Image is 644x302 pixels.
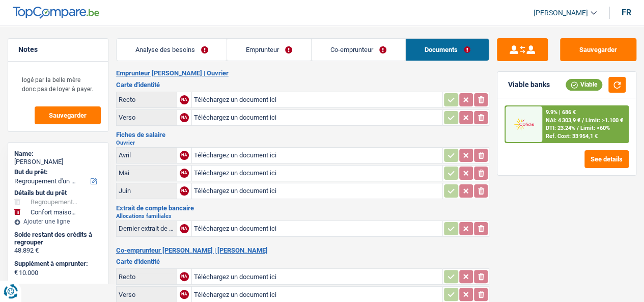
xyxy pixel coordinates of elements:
[116,213,490,219] h2: Allocations familiales
[14,231,102,246] div: Solde restant des crédits à regrouper
[14,218,102,225] div: Ajouter une ligne
[14,283,100,291] label: Montant du prêt:
[312,39,405,61] a: Co-emprunteur
[116,69,490,77] h2: Emprunteur [PERSON_NAME] | Ouvrier
[180,224,189,233] div: NA
[581,117,583,124] span: /
[119,225,175,232] div: Dernier extrait de compte pour vos allocations familiales
[180,272,189,281] div: NA
[545,133,597,140] div: Ref. Cost: 33 954,1 €
[14,268,18,277] span: €
[13,7,99,19] img: TopCompare Logo
[14,150,102,158] div: Name:
[119,169,175,177] div: Mai
[622,8,631,17] div: fr
[116,140,490,146] h2: Ouvrier
[180,290,189,299] div: NA
[14,246,102,255] div: 48.892 €
[116,131,490,138] h3: Fiches de salaire
[116,81,490,88] h3: Carte d'identité
[180,151,189,160] div: NA
[119,96,175,103] div: Recto
[119,273,175,281] div: Recto
[406,39,489,61] a: Documents
[227,39,311,61] a: Emprunteur
[116,246,490,255] h2: Co-emprunteur [PERSON_NAME] | [PERSON_NAME]
[545,125,575,131] span: DTI: 23.24%
[116,258,490,265] h3: Carte d'identité
[18,45,98,54] h5: Notes
[585,117,623,124] span: Limit: >1.100 €
[580,125,609,131] span: Limit: <60%
[576,125,578,131] span: /
[508,80,549,89] div: Viable banks
[180,113,189,122] div: NA
[566,79,602,90] div: Viable
[534,9,588,17] span: [PERSON_NAME]
[14,260,100,268] label: Supplément à emprunter:
[545,117,580,124] span: NAI: 4 303,9 €
[35,106,101,124] button: Sauvegarder
[119,151,175,159] div: Avril
[545,109,575,116] div: 9.9% | 686 €
[584,150,629,168] button: See details
[525,5,597,21] a: [PERSON_NAME]
[117,39,227,61] a: Analyse des besoins
[119,114,175,121] div: Verso
[14,158,102,166] div: [PERSON_NAME]
[14,168,100,176] label: But du prêt:
[180,186,189,196] div: NA
[180,95,189,104] div: NA
[180,169,189,178] div: NA
[508,117,540,132] img: Cofidis
[119,291,175,298] div: Verso
[119,187,175,195] div: Juin
[49,112,87,119] span: Sauvegarder
[116,205,490,211] h3: Extrait de compte bancaire
[560,38,636,61] button: Sauvegarder
[14,189,102,197] div: Détails but du prêt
